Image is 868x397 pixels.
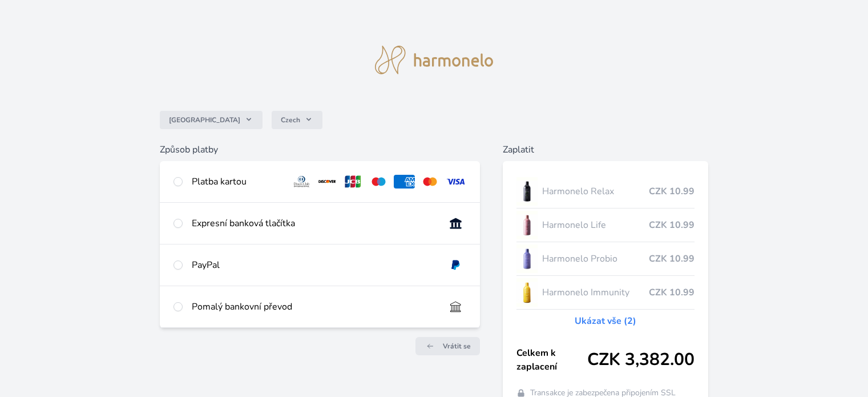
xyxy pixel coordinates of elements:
span: Harmonelo Life [542,218,648,232]
span: [GEOGRAPHIC_DATA] [169,115,240,125]
img: logo.svg [375,46,494,74]
img: visa.svg [445,175,466,189]
img: paypal.svg [445,258,466,272]
img: CLEAN_LIFE_se_stinem_x-lo.jpg [516,211,538,239]
img: CLEAN_RELAX_se_stinem_x-lo.jpg [516,177,538,206]
span: CZK 10.99 [649,185,695,198]
img: onlineBanking_CZ.svg [445,216,466,230]
img: diners.svg [291,175,312,189]
img: bankTransfer_IBAN.svg [445,300,466,314]
div: PayPal [192,258,435,272]
span: Czech [281,115,300,125]
div: Platba kartou [192,175,282,189]
img: amex.svg [394,175,415,189]
span: Harmonelo Probio [542,252,648,266]
img: IMMUNITY_se_stinem_x-lo.jpg [516,278,538,307]
a: Vrátit se [415,337,480,355]
img: maestro.svg [368,175,389,189]
img: CLEAN_PROBIO_se_stinem_x-lo.jpg [516,244,538,273]
span: Celkem k zaplacení [516,346,587,374]
a: Ukázat vše (2) [575,314,636,328]
div: Expresní banková tlačítka [192,216,435,230]
span: CZK 10.99 [649,252,695,266]
span: CZK 3,382.00 [587,350,695,370]
span: Harmonelo Immunity [542,286,648,299]
h6: Způsob platby [160,143,479,157]
div: Pomalý bankovní převod [192,300,435,314]
button: Czech [272,111,322,129]
button: [GEOGRAPHIC_DATA] [160,111,263,129]
img: jcb.svg [342,175,364,189]
h6: Zaplatit [503,143,708,157]
span: Vrátit se [443,342,471,351]
span: Harmonelo Relax [542,185,648,198]
img: discover.svg [317,175,338,189]
span: CZK 10.99 [649,218,695,232]
img: mc.svg [419,175,441,189]
span: CZK 10.99 [649,286,695,299]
